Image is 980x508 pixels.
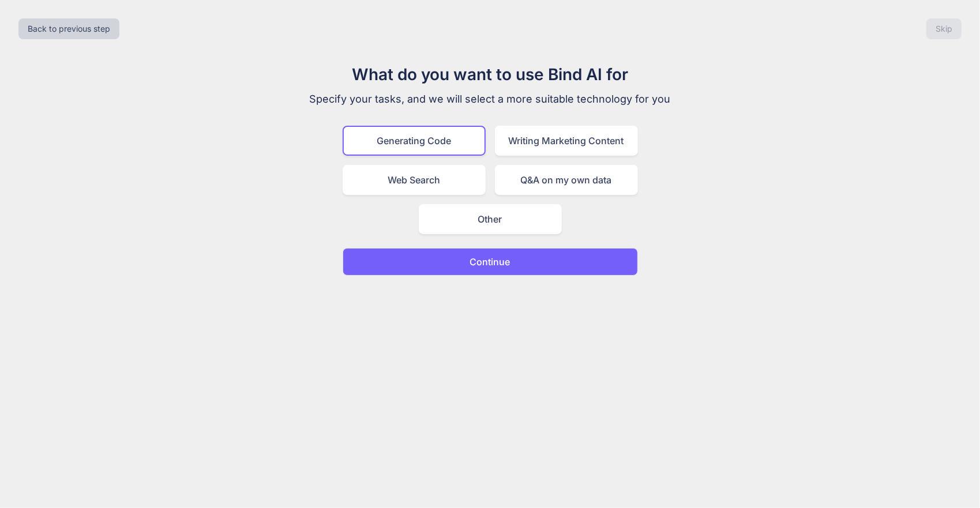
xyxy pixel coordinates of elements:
div: Q&A on my own data [495,165,638,195]
button: Back to previous step [18,18,119,39]
div: Web Search [343,165,486,195]
div: Other [419,204,562,234]
div: Writing Marketing Content [495,126,638,156]
p: Specify your tasks, and we will select a more suitable technology for you [296,91,684,107]
p: Continue [470,255,510,269]
div: Generating Code [343,126,486,156]
button: Skip [926,18,962,39]
h1: What do you want to use Bind AI for [296,62,684,86]
button: Continue [343,248,638,276]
